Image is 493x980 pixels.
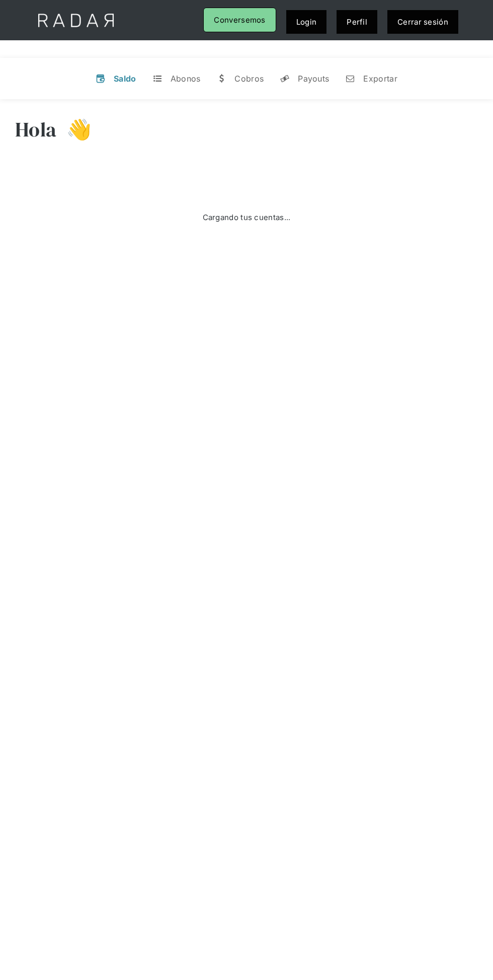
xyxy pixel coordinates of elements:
[15,117,56,142] h3: Hola
[152,74,162,84] div: t
[345,74,355,84] div: n
[96,74,106,84] div: v
[286,10,327,34] a: Login
[387,10,458,34] a: Cerrar sesión
[56,117,92,142] h3: 👋
[203,211,291,224] div: Cargando tus cuentas...
[203,8,276,32] a: Conversemos
[298,74,329,84] div: Payouts
[337,10,377,34] a: Perfil
[114,74,136,84] div: Saldo
[363,74,397,84] div: Exportar
[280,74,290,84] div: y
[216,74,226,84] div: w
[171,74,201,84] div: Abonos
[234,74,264,84] div: Cobros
